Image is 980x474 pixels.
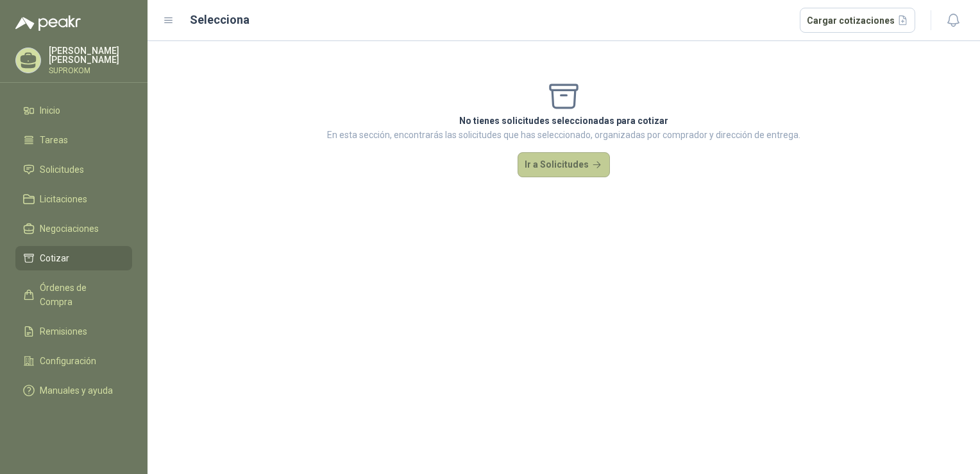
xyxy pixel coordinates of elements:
[40,281,120,309] span: Órdenes de Compra
[40,192,87,206] span: Licitaciones
[15,157,132,182] a: Solicitudes
[40,324,87,338] span: Remisiones
[40,251,69,265] span: Cotizar
[40,354,96,368] span: Configuración
[15,98,132,123] a: Inicio
[40,162,84,177] span: Solicitudes
[40,103,60,118] span: Inicio
[800,8,916,33] button: Cargar cotizaciones
[15,187,132,211] a: Licitaciones
[15,349,132,373] a: Configuración
[15,216,132,241] a: Negociaciones
[40,222,99,236] span: Negociaciones
[518,152,610,178] button: Ir a Solicitudes
[327,128,800,142] p: En esta sección, encontrarás las solicitudes que has seleccionado, organizadas por comprador y di...
[49,46,132,64] p: [PERSON_NAME] [PERSON_NAME]
[15,246,132,270] a: Cotizar
[49,67,132,75] p: SUPROKOM
[40,133,68,147] span: Tareas
[15,15,81,31] img: Logo peakr
[15,276,132,314] a: Órdenes de Compra
[15,128,132,152] a: Tareas
[15,319,132,344] a: Remisiones
[190,11,249,29] h2: Selecciona
[327,114,800,128] p: No tienes solicitudes seleccionadas para cotizar
[15,378,132,403] a: Manuales y ayuda
[40,383,113,398] span: Manuales y ayuda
